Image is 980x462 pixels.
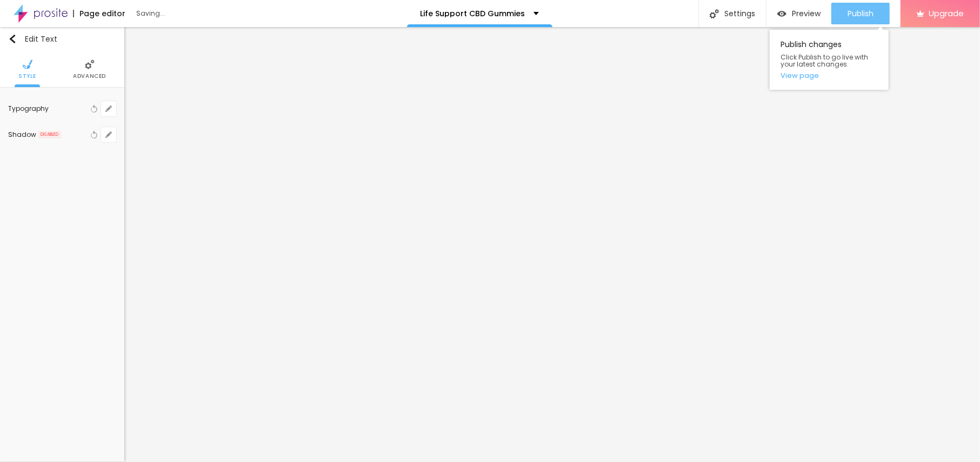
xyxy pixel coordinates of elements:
div: Publish changes [770,30,889,90]
div: Page editor [73,10,125,17]
span: Style [18,74,36,79]
p: Life Support CBD Gummies [421,10,525,17]
div: Saving... [136,10,261,17]
span: Upgrade [929,9,964,18]
a: View page [781,72,878,79]
span: Preview [792,9,821,18]
img: Icone [8,35,17,43]
span: Advanced [73,74,106,79]
span: Publish [848,9,874,18]
iframe: Editor [124,27,980,461]
button: Publish [831,3,890,24]
img: Icone [85,60,95,69]
img: view-1.svg [777,9,786,18]
div: Edit Text [8,35,57,43]
span: Click Publish to go live with your latest changes. [781,54,878,68]
img: Icone [710,9,719,18]
span: DISABLED [38,131,61,138]
div: Typography [8,105,88,112]
img: Icone [23,60,32,69]
button: Preview [766,3,831,24]
div: Shadow [8,131,36,138]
